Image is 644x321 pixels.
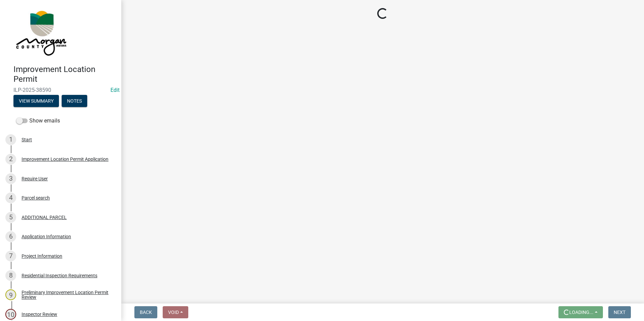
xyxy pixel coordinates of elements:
div: Preliminary Improvement Location Permit Review [22,290,110,299]
div: 8 [5,270,16,281]
div: 1 [5,134,16,145]
span: Loading... [569,310,593,315]
div: 4 [5,192,16,203]
div: 7 [5,251,16,261]
a: Edit [110,87,120,93]
button: Next [608,306,631,318]
div: Require User [22,176,48,181]
span: ILP-2025-38590 [13,87,108,93]
div: Application Information [22,234,71,239]
img: Morgan County, Indiana [13,7,68,58]
label: Show emails [16,117,60,125]
div: 5 [5,212,16,223]
div: Project Information [22,254,62,258]
div: 10 [5,309,16,320]
button: View Summary [13,95,59,107]
div: Start [22,137,32,142]
button: Notes [62,95,87,107]
span: Void [168,310,179,315]
div: 3 [5,173,16,184]
div: 9 [5,289,16,300]
div: Inspector Review [22,312,57,317]
wm-modal-confirm: Edit Application Number [110,87,120,93]
h4: Improvement Location Permit [13,65,116,84]
button: Void [163,306,188,318]
wm-modal-confirm: Notes [62,99,87,104]
wm-modal-confirm: Summary [13,99,59,104]
span: Next [614,310,625,315]
div: ADDITIONAL PARCEL [22,215,67,220]
div: Residential Inspection Requirements [22,273,97,278]
div: Improvement Location Permit Application [22,157,108,162]
button: Loading... [558,306,603,318]
span: Back [140,310,152,315]
div: 6 [5,231,16,242]
div: Parcel search [22,195,50,200]
button: Back [134,306,157,318]
div: 2 [5,154,16,165]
